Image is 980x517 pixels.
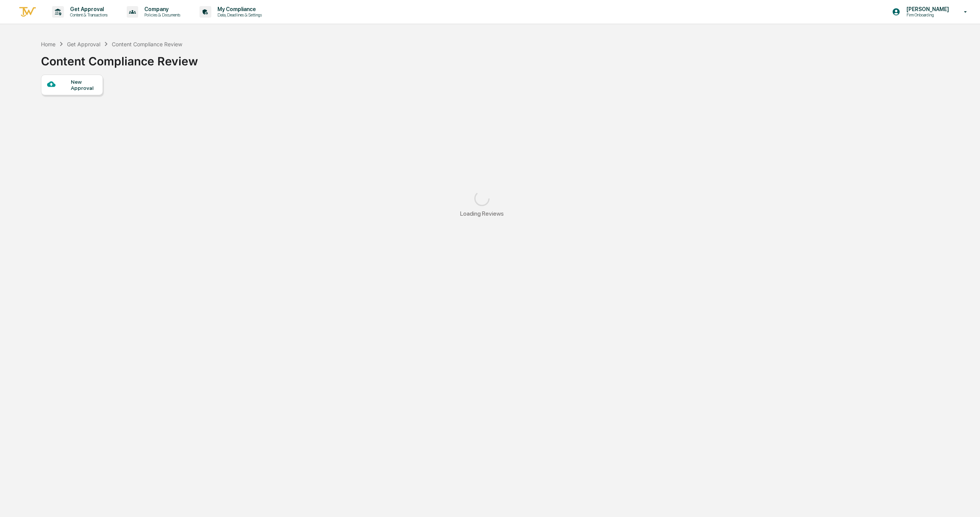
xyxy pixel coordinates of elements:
[41,41,56,47] div: Home
[900,6,953,12] p: [PERSON_NAME]
[112,41,182,47] div: Content Compliance Review
[900,12,953,18] p: Firm Onboarding
[138,12,184,18] p: Policies & Documents
[211,12,266,18] p: Data, Deadlines & Settings
[460,210,504,217] div: Loading Reviews
[64,6,111,12] p: Get Approval
[138,6,184,12] p: Company
[18,6,37,18] img: logo
[211,6,266,12] p: My Compliance
[64,12,111,18] p: Content & Transactions
[71,79,96,91] div: New Approval
[67,41,100,47] div: Get Approval
[41,48,198,68] div: Content Compliance Review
